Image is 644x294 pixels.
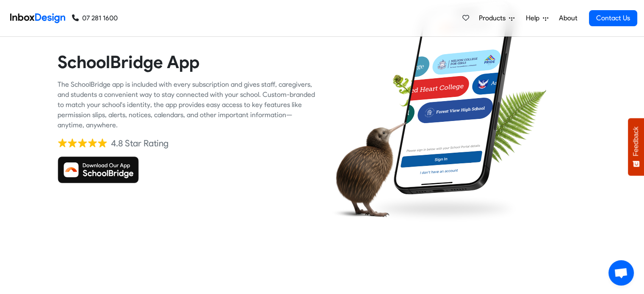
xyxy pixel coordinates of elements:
[522,10,552,27] a: Help
[58,80,316,130] div: The SchoolBridge app is included with every subscription and gives staff, caregivers, and student...
[329,119,407,223] img: kiwi_bird.png
[111,137,169,150] div: 4.8 Star Rating
[628,118,644,176] button: Feedback - Show survey
[526,13,543,23] span: Help
[475,10,518,27] a: Products
[632,126,640,156] span: Feedback
[589,10,637,26] a: Contact Us
[58,156,139,183] img: Download SchoolBridge App
[58,51,316,73] heading: SchoolBridge App
[479,13,509,23] span: Products
[556,10,580,27] a: About
[608,260,634,286] a: Open chat
[72,13,118,23] a: 07 281 1600
[365,192,521,225] img: shadow.png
